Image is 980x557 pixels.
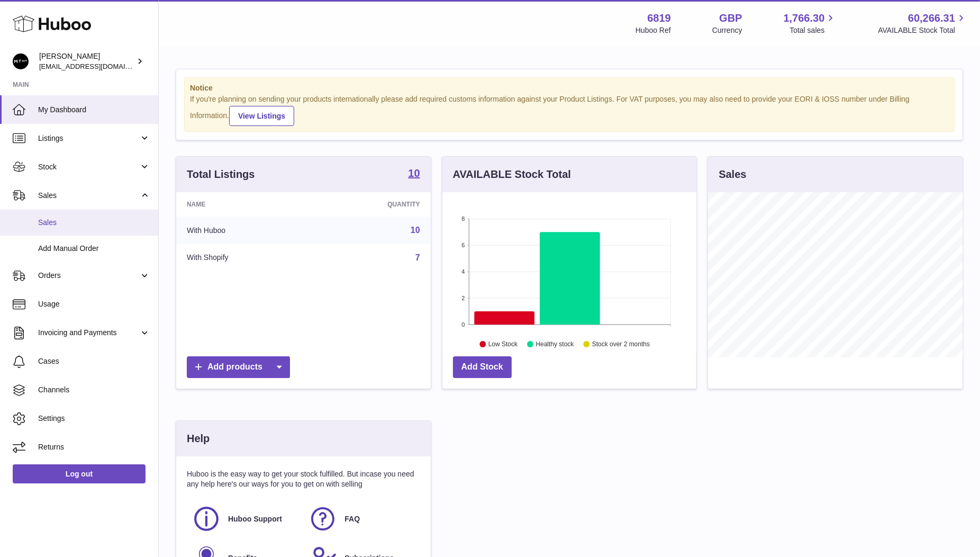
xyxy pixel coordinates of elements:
span: 60,266.31 [908,11,955,25]
text: 6 [461,242,465,248]
text: 4 [461,268,465,275]
text: 0 [461,321,465,328]
text: Low Stock [488,340,518,348]
strong: 10 [408,168,420,178]
span: FAQ [344,514,360,524]
a: Add products [187,356,290,378]
h3: Sales [719,167,746,182]
span: Settings [38,414,150,424]
th: Name [176,192,313,217]
text: Stock over 2 months [592,340,650,348]
a: Log out [13,464,146,483]
div: Huboo Ref [636,25,671,35]
span: Listings [38,133,139,143]
strong: Notice [190,83,949,93]
div: [PERSON_NAME] [39,51,134,71]
span: 1,766.30 [784,11,825,25]
text: 2 [461,295,465,301]
div: Currency [712,25,742,35]
span: Channels [38,385,150,395]
a: View Listings [229,106,294,126]
text: 8 [461,215,465,222]
span: Stock [38,162,139,172]
a: 60,266.31 AVAILABLE Stock Total [878,11,967,35]
p: Huboo is the easy way to get your stock fulfilled. But incase you need any help here's our ways f... [187,469,420,489]
td: With Shopify [176,244,313,272]
th: Quantity [313,192,430,217]
div: If you're planning on sending your products internationally please add required customs informati... [190,94,949,126]
span: Huboo Support [228,514,282,524]
h3: AVAILABLE Stock Total [453,167,571,182]
span: Cases [38,356,150,366]
img: amar@mthk.com [13,53,29,69]
span: Returns [38,442,150,452]
td: With Huboo [176,217,313,244]
h3: Help [187,432,210,446]
strong: 6819 [647,11,671,25]
span: Total sales [790,25,837,35]
span: AVAILABLE Stock Total [878,25,967,35]
a: 10 [411,226,420,235]
a: 10 [408,168,420,181]
a: 1,766.30 Total sales [784,11,837,35]
strong: GBP [719,11,742,25]
span: Add Manual Order [38,244,150,254]
span: Sales [38,191,139,201]
h3: Total Listings [187,167,255,182]
span: Sales [38,218,150,228]
span: My Dashboard [38,105,150,115]
a: FAQ [308,505,414,533]
a: Add Stock [453,356,512,378]
span: Usage [38,299,150,309]
a: Huboo Support [192,505,298,533]
span: Orders [38,271,139,281]
span: [EMAIL_ADDRESS][DOMAIN_NAME] [39,62,156,70]
span: Invoicing and Payments [38,328,139,338]
text: Healthy stock [536,340,574,348]
a: 7 [415,253,420,262]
